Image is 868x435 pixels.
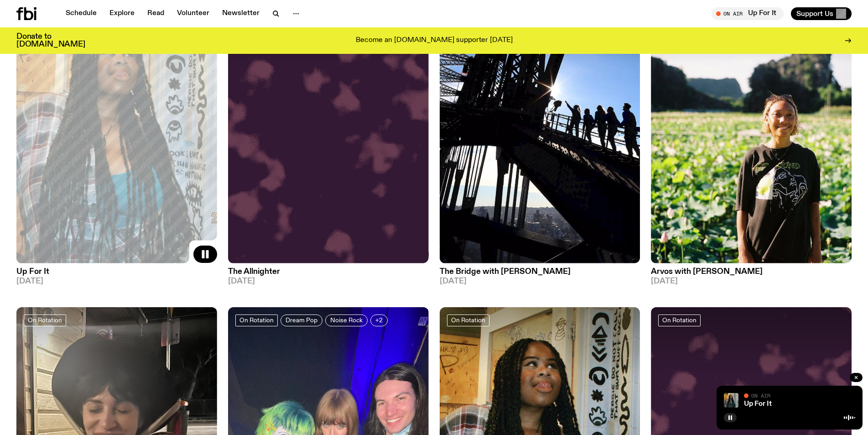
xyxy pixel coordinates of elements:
h3: The Bridge with [PERSON_NAME] [440,268,640,276]
a: Arvos with [PERSON_NAME][DATE] [651,263,852,285]
a: Read [142,7,170,20]
p: Become an [DOMAIN_NAME] supporter [DATE] [356,37,513,45]
a: Volunteer [172,7,215,20]
h3: The Allnighter [228,268,429,276]
h3: Arvos with [PERSON_NAME] [651,268,852,276]
span: Noise Rock [330,317,363,324]
span: [DATE] [228,278,429,285]
span: [DATE] [651,278,852,285]
span: On Rotation [28,317,62,324]
a: Dream Pop [281,314,322,326]
span: On Air [751,393,770,398]
a: The Allnighter[DATE] [228,263,429,285]
a: Up For It[DATE] [16,263,217,285]
a: On Rotation [24,314,66,326]
a: Schedule [60,7,102,20]
a: Up For It [744,400,772,408]
span: +2 [375,317,383,324]
span: [DATE] [440,278,640,285]
span: Dream Pop [286,317,317,324]
a: On Rotation [447,314,489,326]
a: On Rotation [235,314,278,326]
button: +2 [370,314,388,326]
a: Explore [104,7,140,20]
h3: Donate to [DOMAIN_NAME] [16,33,85,48]
a: The Bridge with [PERSON_NAME][DATE] [440,263,640,285]
span: On Rotation [239,317,274,324]
span: [DATE] [16,278,217,285]
a: On Rotation [658,314,701,326]
button: On AirUp For It [712,7,784,20]
a: Newsletter [217,7,265,20]
span: Support Us [796,10,833,18]
span: Tune in live [722,10,779,17]
a: Noise Rock [325,314,368,326]
span: On Rotation [451,317,485,324]
button: Support Us [791,7,852,20]
span: On Rotation [662,317,696,324]
h3: Up For It [16,268,217,276]
img: Ify - a Brown Skin girl with black braided twists, looking up to the side with her tongue stickin... [724,393,738,408]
